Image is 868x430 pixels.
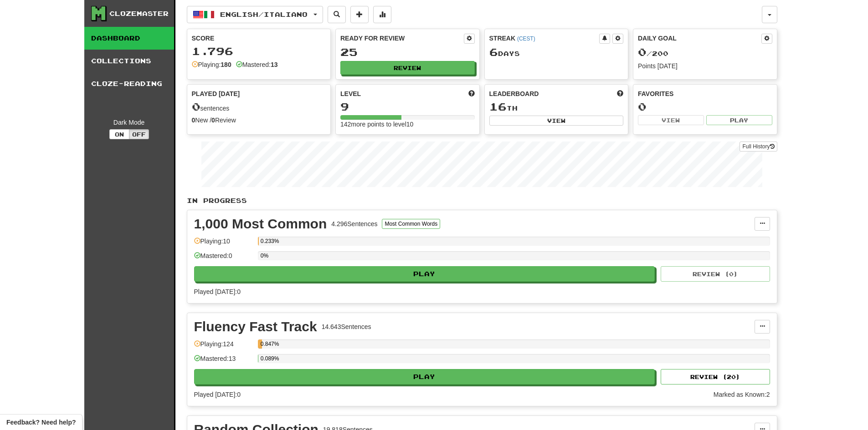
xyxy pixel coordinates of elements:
span: Played [DATE] [192,89,240,98]
div: Mastered: [236,60,278,69]
span: Open feedback widget [6,418,76,427]
strong: 13 [271,61,278,68]
div: sentences [192,101,326,113]
div: 25 [340,46,475,58]
div: 9 [340,101,475,112]
span: Played [DATE]: 0 [194,288,241,295]
button: Review [340,61,475,75]
div: Streak [489,34,600,43]
div: New / Review [192,116,326,125]
button: Play [194,369,655,384]
div: Mastered: 0 [194,251,253,266]
p: In Progress [187,196,777,205]
strong: 180 [221,61,231,68]
div: 4.296 Sentences [331,219,377,228]
div: Clozemaster [109,9,169,18]
div: 142 more points to level 10 [340,120,475,129]
button: On [109,129,129,139]
div: 0.847% [261,339,262,349]
a: Full History [740,142,777,152]
div: Dark Mode [91,118,167,127]
div: Fluency Fast Track [194,320,317,334]
button: View [489,116,624,126]
button: Review (20) [661,369,770,384]
a: (CEST) [517,35,535,42]
div: Playing: [192,60,231,69]
div: th [489,101,624,113]
button: More stats [373,6,391,23]
div: Playing: 10 [194,237,253,252]
div: Day s [489,46,624,58]
strong: 0 [192,116,195,124]
div: 1,000 Most Common [194,217,327,231]
div: Mastered: 13 [194,354,253,369]
span: 16 [489,100,507,113]
button: View [638,115,704,125]
span: English / Italiano [220,10,308,18]
span: Leaderboard [489,89,539,98]
div: Points [DATE] [638,61,772,71]
button: Play [706,115,772,125]
div: Playing: 124 [194,339,253,354]
div: Marked as Known: 2 [714,390,770,399]
div: Ready for Review [340,34,464,43]
span: / 200 [638,50,668,57]
div: Favorites [638,89,772,98]
strong: 0 [211,116,215,124]
span: 6 [489,46,498,58]
div: 1.796 [192,46,326,57]
div: 0 [638,101,772,112]
button: Off [129,129,149,139]
a: Cloze-Reading [84,72,174,95]
span: Played [DATE]: 0 [194,391,241,398]
button: Review (0) [661,266,770,282]
div: Daily Goal [638,34,761,44]
a: Dashboard [84,27,174,50]
div: 14.643 Sentences [322,322,371,331]
span: 0 [192,100,200,113]
button: Search sentences [328,6,346,23]
span: 0 [638,46,647,58]
span: Score more points to level up [468,89,475,98]
button: English/Italiano [187,6,323,23]
span: This week in points, UTC [617,89,623,98]
button: Play [194,266,655,282]
button: Add sentence to collection [350,6,369,23]
span: Level [340,89,361,98]
button: Most Common Words [382,219,440,229]
a: Collections [84,50,174,72]
div: Score [192,34,326,43]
